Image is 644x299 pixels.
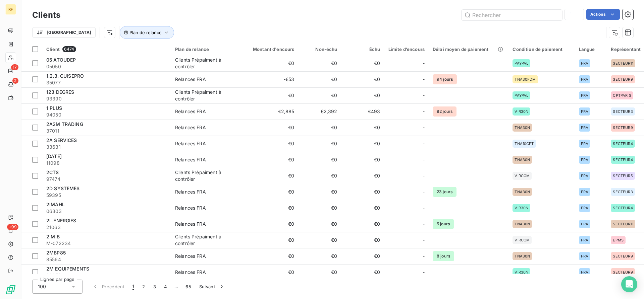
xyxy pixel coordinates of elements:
span: SECTEUR9 [613,126,633,130]
div: Délai moyen de paiement [433,47,504,52]
div: Relances FRA [175,76,206,83]
img: Logo LeanPay [5,284,16,295]
span: EPMS [613,238,624,242]
td: €0 [241,152,299,168]
span: SECTEUR3 [613,190,633,194]
button: 2 [138,280,149,294]
td: €0 [299,120,341,136]
span: 11098 [46,160,167,166]
td: €0 [341,200,384,216]
span: 85564 [46,256,167,263]
span: - [423,76,425,83]
span: VIRCOM [515,174,530,178]
span: 2L.ENERGIES [46,218,76,223]
button: 4 [160,280,171,294]
td: €0 [341,87,384,103]
td: €0 [299,264,341,280]
td: €0 [299,168,341,184]
span: 92 jours [433,106,457,117]
input: Rechercher [462,10,562,20]
td: €0 [341,136,384,152]
span: VIRCOM [515,238,530,242]
td: €0 [341,168,384,184]
span: VIR30N [515,109,528,114]
span: - [423,156,425,163]
td: €0 [241,120,299,136]
div: Open Intercom Messenger [621,276,637,292]
span: SECTEUR4 [613,142,633,146]
button: Précédent [88,280,128,294]
div: Échu [345,47,380,52]
span: SECTEUR9 [613,77,633,81]
span: PAYPAL [515,61,528,65]
div: Relances FRA [175,269,206,276]
td: €2,885 [241,103,299,120]
button: Plan de relance [120,26,174,39]
td: €0 [299,200,341,216]
td: €0 [299,216,341,232]
div: Relances FRA [175,156,206,163]
div: Langue [579,47,603,52]
td: €0 [241,232,299,248]
span: 94 jours [433,74,457,84]
div: Limite d’encours [388,47,425,52]
div: Relances FRA [175,124,206,131]
span: 2M EQUIPEMENTS [46,266,89,272]
span: 2CTS [46,169,59,175]
span: TNA10CPT [515,142,534,146]
td: €493 [341,103,384,120]
span: FRA [581,206,588,210]
td: €0 [241,216,299,232]
button: [GEOGRAPHIC_DATA] [32,27,96,38]
span: M-072234 [46,240,167,247]
span: 2D SYSTEMES [46,185,80,191]
span: FRA [581,61,588,65]
td: €0 [241,184,299,200]
span: FRA [581,142,588,146]
td: -€53 [241,71,299,87]
span: - [423,92,425,99]
span: 2A SERVICES [46,137,77,143]
span: +99 [7,224,18,230]
td: €0 [341,264,384,280]
div: RF [5,4,16,15]
span: FRA [581,126,588,130]
span: FRA [581,109,588,114]
span: Plan de relance [129,30,162,35]
span: SECTEUR4 [613,158,633,162]
span: - [423,124,425,131]
div: Clients Prépaiment à contrôler [175,89,237,102]
span: 100 [38,283,46,290]
td: €0 [341,216,384,232]
span: FRA [581,254,588,258]
div: Condition de paiement [513,47,571,52]
span: FRA [581,158,588,162]
h3: Clients [32,9,60,21]
div: Relances FRA [175,108,206,115]
span: TNA30N [515,190,530,194]
td: €0 [299,87,341,103]
td: €0 [299,152,341,168]
span: - [423,172,425,179]
td: €0 [241,200,299,216]
div: Clients Prépaiment à contrôler [175,169,237,182]
span: CPTPARIS [613,93,631,97]
span: 97474 [46,176,167,182]
span: FRA [581,174,588,178]
span: - [423,140,425,147]
span: SECTEUR5 [613,174,633,178]
td: €0 [299,232,341,248]
span: 93390 [46,95,167,102]
td: €0 [241,136,299,152]
span: VIR30N [515,206,528,210]
td: €0 [341,120,384,136]
span: 05050 [46,63,167,70]
span: SECTEUR4 [613,206,633,210]
span: PAYPAL [515,93,528,97]
span: 2 [12,78,18,84]
td: €2,392 [299,103,341,120]
span: - [423,108,425,115]
button: 1 [128,280,138,294]
div: Clients Prépaiment à contrôler [175,57,237,70]
td: €0 [341,55,384,71]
